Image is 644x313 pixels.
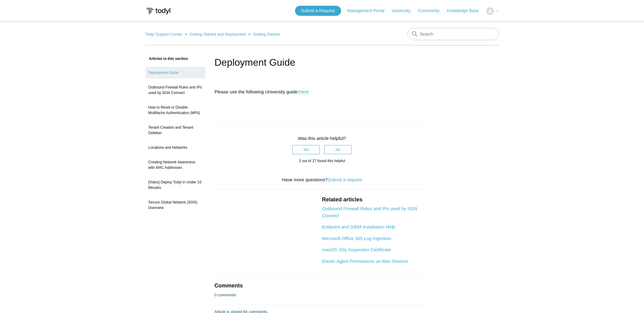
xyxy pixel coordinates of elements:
a: Getting Started [253,32,279,37]
a: [Video] Deploy Todyl in Under 10 Minutes [145,176,205,193]
a: Management Portal [347,8,390,14]
a: Elastic Agent Permissions on Mac Devices [322,259,408,264]
a: Secure Global Network (SGN) Overview [145,196,205,214]
a: Creating Network Awareness with MAC Addresses [145,156,205,173]
a: Outbound Firewall Rules and IPs used by SGN Connect [322,206,417,218]
a: Knowledge Base [447,8,485,14]
button: This article was not helpful [324,145,352,154]
img: Todyl Support Center Help Center home page [145,5,171,17]
a: Here [299,89,309,95]
a: Submit a request [328,177,362,182]
li: Getting Started and Deployment [183,32,247,37]
p: Please use the following University guide: [215,88,430,96]
a: University [392,8,416,14]
a: Todyl Support Center [145,32,183,37]
a: Microsoft Office 365 Log Ingestion [322,236,391,241]
a: Locations and Networks [145,142,205,153]
p: 0 comments [215,292,236,298]
span: Articles in this section [145,57,188,61]
h1: Deployment Guide [215,55,430,70]
a: Tenant Creation and Tenant Deletion [145,122,205,139]
a: How to Reset or Disable Multifactor Authentication (MFA) [145,102,205,119]
a: Endpoint and SIEM Installation Help [322,224,395,229]
li: Todyl Support Center [145,32,184,37]
span: Was this article helpful? [298,136,346,141]
a: Submit a Request [295,6,341,16]
input: Search [407,28,499,40]
a: Community [418,8,446,14]
a: Deployment Guide [145,67,205,78]
div: Have more questions? [215,176,430,183]
a: macOS SSL Inspection Certificate [322,247,391,252]
h2: Related articles [322,196,429,204]
span: 2 out of 27 found this helpful [299,159,345,163]
h2: Comments [215,282,430,290]
a: Outbound Firewall Rules and IPs used by SGN Connect [145,82,205,99]
a: Getting Started and Deployment [189,32,246,37]
li: Getting Started [247,32,280,37]
button: This article was helpful [292,145,320,154]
